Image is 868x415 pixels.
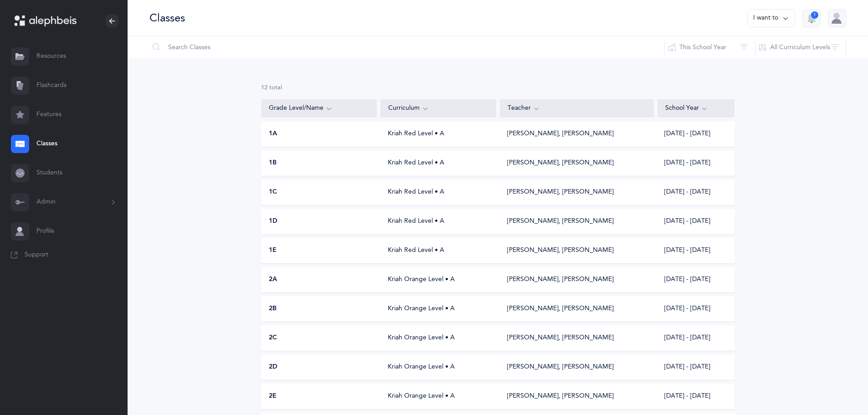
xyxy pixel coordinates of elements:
[657,275,734,284] div: [DATE] - [DATE]
[802,9,821,27] button: 1
[657,159,734,168] div: [DATE] - [DATE]
[269,188,277,197] span: 1C
[657,217,734,226] div: [DATE] - [DATE]
[380,217,496,226] div: Kriah Red Level • A
[657,392,734,401] div: [DATE] - [DATE]
[507,159,614,168] div: [PERSON_NAME], [PERSON_NAME]
[380,246,496,255] div: Kriah Red Level • A
[507,392,614,401] div: [PERSON_NAME], [PERSON_NAME]
[269,304,277,313] span: 2B
[25,251,48,260] span: Support
[657,246,734,255] div: [DATE] - [DATE]
[380,159,496,168] div: Kriah Red Level • A
[261,84,735,92] div: 12
[269,129,277,138] span: 1A
[755,36,846,58] button: All Curriculum Levels
[269,159,277,168] span: 1B
[507,304,614,313] div: [PERSON_NAME], [PERSON_NAME]
[269,84,282,91] span: total
[269,392,277,401] span: 2E
[269,217,277,226] span: 1D
[657,363,734,372] div: [DATE] - [DATE]
[149,36,665,58] input: Search Classes
[657,129,734,138] div: [DATE] - [DATE]
[388,103,488,113] div: Curriculum
[657,304,734,313] div: [DATE] - [DATE]
[508,103,646,113] div: Teacher
[269,333,277,343] span: 2C
[269,363,277,372] span: 2D
[380,304,496,313] div: Kriah Orange Level • A
[380,129,496,138] div: Kriah Red Level • A
[269,275,277,284] span: 2A
[507,333,614,343] div: [PERSON_NAME], [PERSON_NAME]
[380,275,496,284] div: Kriah Orange Level • A
[507,246,614,255] div: [PERSON_NAME], [PERSON_NAME]
[507,363,614,372] div: [PERSON_NAME], [PERSON_NAME]
[149,10,185,26] div: Classes
[507,275,614,284] div: [PERSON_NAME], [PERSON_NAME]
[380,188,496,197] div: Kriah Red Level • A
[380,392,496,401] div: Kriah Orange Level • A
[657,188,734,197] div: [DATE] - [DATE]
[665,103,727,113] div: School Year
[269,246,277,255] span: 1E
[380,333,496,343] div: Kriah Orange Level • A
[747,9,795,27] button: I want to
[380,363,496,372] div: Kriah Orange Level • A
[664,36,755,58] button: This School Year
[507,129,614,138] div: [PERSON_NAME], [PERSON_NAME]
[657,333,734,343] div: [DATE] - [DATE]
[507,188,614,197] div: [PERSON_NAME], [PERSON_NAME]
[269,103,369,113] div: Grade Level/Name
[507,217,614,226] div: [PERSON_NAME], [PERSON_NAME]
[811,11,818,19] div: 1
